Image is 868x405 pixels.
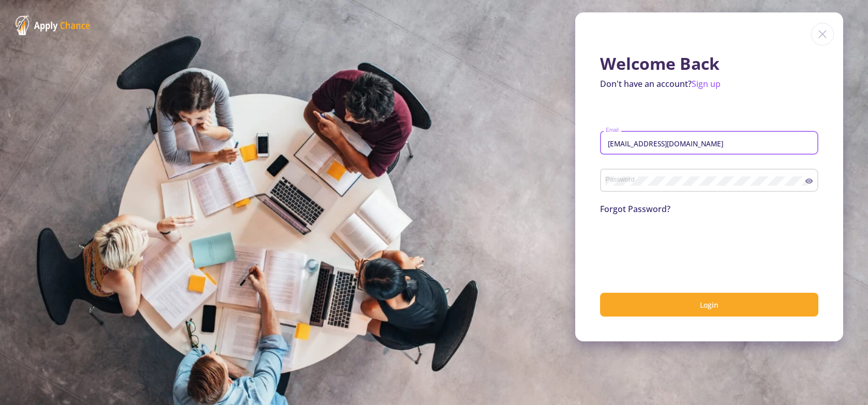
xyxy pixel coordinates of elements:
img: close icon [811,23,834,46]
h1: Welcome Back [600,54,818,73]
img: ApplyChance Logo [16,16,91,35]
a: Forgot Password? [600,203,670,215]
span: Login [700,300,719,310]
a: Sign up [692,78,721,89]
button: Login [600,293,818,317]
p: Don't have an account? [600,78,818,90]
iframe: reCAPTCHA [600,228,757,268]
